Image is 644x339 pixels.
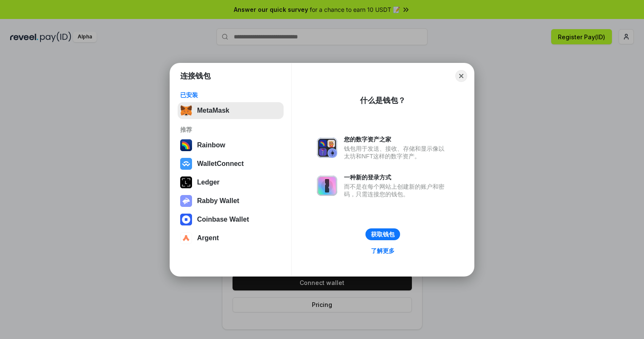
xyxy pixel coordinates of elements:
div: Coinbase Wallet [197,216,249,223]
div: 已安装 [180,91,281,99]
img: svg+xml,%3Csvg%20width%3D%2228%22%20height%3D%2228%22%20viewBox%3D%220%200%2028%2028%22%20fill%3D... [180,214,192,225]
div: Ledger [197,179,219,186]
div: Rabby Wallet [197,197,239,205]
div: 了解更多 [371,247,395,255]
img: svg+xml,%3Csvg%20xmlns%3D%22http%3A%2F%2Fwww.w3.org%2F2000%2Fsvg%22%20fill%3D%22none%22%20viewBox... [317,138,337,158]
img: svg+xml,%3Csvg%20xmlns%3D%22http%3A%2F%2Fwww.w3.org%2F2000%2Fsvg%22%20fill%3D%22none%22%20viewBox... [180,195,192,207]
a: 了解更多 [366,245,400,256]
button: Rabby Wallet [178,193,284,209]
div: 钱包用于发送、接收、存储和显示像以太坊和NFT这样的数字资产。 [344,145,449,160]
button: Ledger [178,174,284,191]
button: Rainbow [178,137,284,154]
div: Rainbow [197,141,225,149]
div: 推荐 [180,126,281,133]
img: svg+xml,%3Csvg%20width%3D%2228%22%20height%3D%2228%22%20viewBox%3D%220%200%2028%2028%22%20fill%3D... [180,158,192,170]
button: Argent [178,230,284,247]
img: svg+xml,%3Csvg%20fill%3D%22none%22%20height%3D%2233%22%20viewBox%3D%220%200%2035%2033%22%20width%... [180,105,192,117]
div: Argent [197,234,219,242]
img: svg+xml,%3Csvg%20width%3D%2228%22%20height%3D%2228%22%20viewBox%3D%220%200%2028%2028%22%20fill%3D... [180,232,192,244]
div: MetaMask [197,107,229,114]
img: svg+xml,%3Csvg%20xmlns%3D%22http%3A%2F%2Fwww.w3.org%2F2000%2Fsvg%22%20fill%3D%22none%22%20viewBox... [317,176,337,196]
img: svg+xml,%3Csvg%20width%3D%22120%22%20height%3D%22120%22%20viewBox%3D%220%200%20120%20120%22%20fil... [180,139,192,151]
div: 一种新的登录方式 [344,174,449,181]
div: 获取钱包 [371,231,395,238]
button: Close [455,70,467,82]
div: WalletConnect [197,160,244,168]
h1: 连接钱包 [180,71,211,81]
div: 而不是在每个网站上创建新的账户和密码，只需连接您的钱包。 [344,183,449,198]
div: 您的数字资产之家 [344,136,449,143]
button: MetaMask [178,102,284,119]
img: svg+xml,%3Csvg%20xmlns%3D%22http%3A%2F%2Fwww.w3.org%2F2000%2Fsvg%22%20width%3D%2228%22%20height%3... [180,176,192,188]
div: 什么是钱包？ [360,95,406,106]
button: Coinbase Wallet [178,211,284,228]
button: WalletConnect [178,155,284,172]
button: 获取钱包 [365,228,400,240]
